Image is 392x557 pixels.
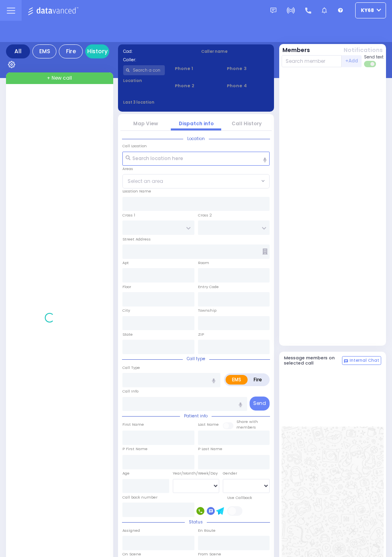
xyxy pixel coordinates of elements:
[122,166,133,172] label: Areas
[344,359,348,363] img: comment-alt.png
[123,99,196,105] label: Last 3 location
[282,55,342,67] input: Search member
[236,425,256,430] span: members
[123,48,191,54] label: Cad:
[198,446,222,452] label: P Last Name
[28,6,81,16] img: Logo
[361,7,374,14] span: ky68
[232,120,262,127] a: Call History
[236,419,258,424] small: Share with
[198,528,216,533] label: En Route
[226,375,248,385] label: EMS
[282,46,310,54] button: Members
[198,422,219,427] label: Last Name
[175,82,217,89] span: Phone 2
[122,152,270,166] input: Search location here
[123,65,165,75] input: Search a contact
[122,212,135,218] label: Cross 1
[180,413,212,419] span: Patient info
[250,397,270,411] button: Send
[183,356,209,362] span: Call type
[122,528,140,533] label: Assigned
[201,48,269,54] label: Caller name
[122,551,141,557] label: On Scene
[128,178,163,185] span: Select an area
[173,471,220,476] div: Year/Month/Week/Day
[198,260,209,266] label: Room
[247,375,268,385] label: Fire
[270,8,276,14] img: message.svg
[198,284,219,290] label: Entry Code
[122,236,151,242] label: Street Address
[122,308,130,313] label: City
[122,422,144,427] label: First Name
[122,365,140,371] label: Call Type
[198,551,221,557] label: From Scene
[262,248,268,254] span: Other building occupants
[364,60,377,68] label: Turn off text
[122,389,138,394] label: Call Info
[122,471,130,476] label: Age
[364,54,384,60] span: Send text
[185,519,207,525] span: Status
[122,188,151,194] label: Location Name
[227,82,269,89] span: Phone 4
[123,78,165,84] label: Location
[85,44,109,58] a: History
[32,44,56,58] div: EMS
[122,143,147,149] label: Call Location
[183,136,209,142] span: Location
[223,471,237,476] label: Gender
[59,44,83,58] div: Fire
[227,65,269,72] span: Phone 3
[122,495,158,500] label: Call back number
[47,74,72,82] span: + New call
[122,260,129,266] label: Apt
[175,65,217,72] span: Phone 1
[122,284,131,290] label: Floor
[6,44,30,58] div: All
[122,332,133,337] label: State
[350,358,379,363] span: Internal Chat
[342,356,381,365] button: Internal Chat
[198,212,212,218] label: Cross 2
[133,120,158,127] a: Map View
[122,446,148,452] label: P First Name
[123,57,191,63] label: Caller:
[227,495,252,501] label: Use Callback
[179,120,214,127] a: Dispatch info
[198,332,204,337] label: ZIP
[198,308,216,313] label: Township
[344,46,383,54] button: Notifications
[284,355,342,366] h5: Message members on selected call
[355,2,386,18] button: ky68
